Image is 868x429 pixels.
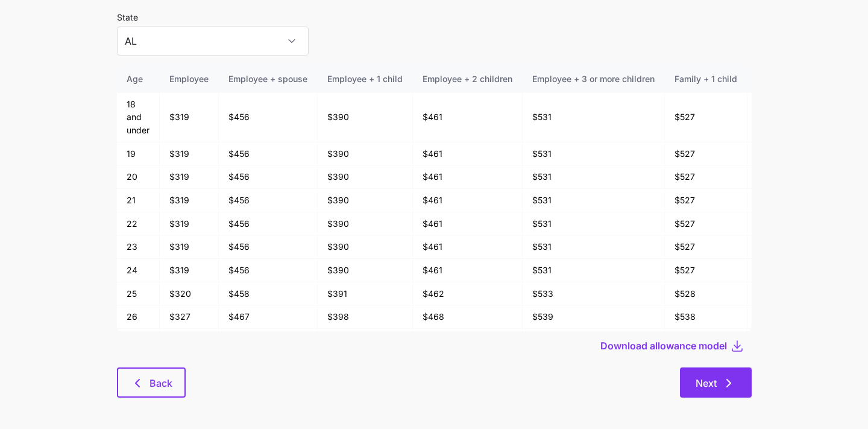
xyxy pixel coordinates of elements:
[228,72,307,86] div: Employee + spouse
[117,367,186,398] button: Back
[160,305,219,329] td: $327
[747,235,844,259] td: $597
[523,189,665,212] td: $531
[117,329,160,352] td: 27
[665,189,747,212] td: $527
[413,305,523,329] td: $468
[318,235,413,259] td: $390
[160,259,219,282] td: $319
[747,93,844,142] td: $597
[327,72,403,86] div: Employee + 1 child
[318,189,413,212] td: $390
[117,212,160,236] td: 22
[747,305,844,329] td: $608
[747,259,844,282] td: $597
[523,282,665,306] td: $533
[665,329,747,352] td: $549
[318,142,413,166] td: $390
[665,212,747,236] td: $527
[117,165,160,189] td: 20
[665,282,747,306] td: $528
[160,329,219,352] td: $335
[127,72,149,86] div: Age
[523,329,665,352] td: $547
[318,93,413,142] td: $390
[696,376,717,390] span: Next
[117,27,309,56] input: Select a state
[413,235,523,259] td: $461
[117,235,160,259] td: 23
[117,282,160,306] td: 25
[318,305,413,329] td: $398
[219,235,318,259] td: $456
[318,165,413,189] td: $390
[665,165,747,189] td: $527
[747,189,844,212] td: $597
[523,259,665,282] td: $531
[160,93,219,142] td: $319
[318,329,413,352] td: $405
[160,165,219,189] td: $319
[219,329,318,352] td: $478
[747,329,844,352] td: $619
[413,259,523,282] td: $461
[413,282,523,306] td: $462
[160,282,219,306] td: $320
[523,305,665,329] td: $539
[219,212,318,236] td: $456
[413,93,523,142] td: $461
[413,165,523,189] td: $461
[160,212,219,236] td: $319
[413,212,523,236] td: $461
[747,212,844,236] td: $597
[523,235,665,259] td: $531
[169,72,209,86] div: Employee
[532,72,655,86] div: Employee + 3 or more children
[219,189,318,212] td: $456
[680,367,752,398] button: Next
[747,282,844,306] td: $599
[219,282,318,306] td: $458
[747,165,844,189] td: $597
[523,142,665,166] td: $531
[523,165,665,189] td: $531
[318,259,413,282] td: $390
[423,72,512,86] div: Employee + 2 children
[747,142,844,166] td: $597
[219,142,318,166] td: $456
[219,165,318,189] td: $456
[413,189,523,212] td: $461
[413,142,523,166] td: $461
[117,11,138,24] label: State
[600,338,727,353] span: Download allowance model
[117,93,160,142] td: 18 and under
[665,142,747,166] td: $527
[600,338,730,353] button: Download allowance model
[413,329,523,352] td: $476
[117,142,160,166] td: 19
[675,72,737,86] div: Family + 1 child
[117,305,160,329] td: 26
[117,259,160,282] td: 24
[160,189,219,212] td: $319
[318,212,413,236] td: $390
[665,305,747,329] td: $538
[665,235,747,259] td: $527
[160,235,219,259] td: $319
[665,93,747,142] td: $527
[219,259,318,282] td: $456
[665,259,747,282] td: $527
[160,142,219,166] td: $319
[219,93,318,142] td: $456
[523,212,665,236] td: $531
[523,93,665,142] td: $531
[149,376,172,390] span: Back
[219,305,318,329] td: $467
[117,189,160,212] td: 21
[318,282,413,306] td: $391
